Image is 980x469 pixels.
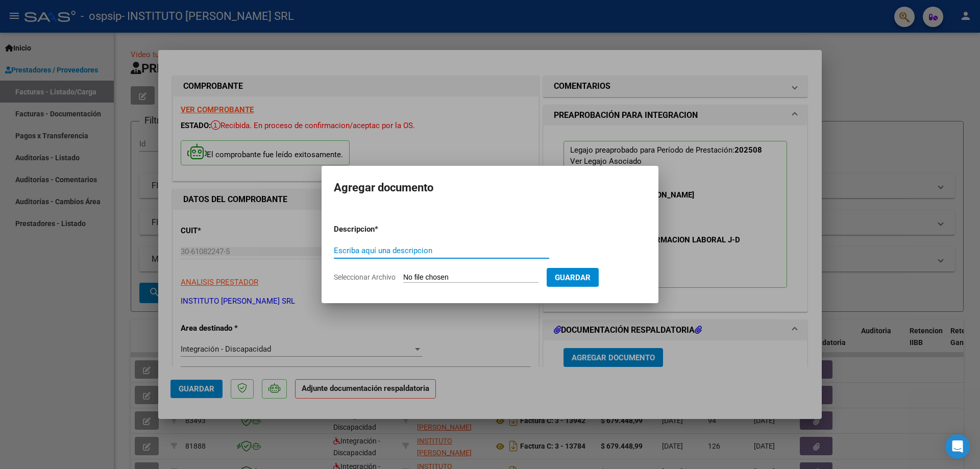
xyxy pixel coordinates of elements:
p: Descripcion [334,224,428,235]
span: Guardar [555,273,591,282]
div: Open Intercom Messenger [945,434,970,459]
span: Seleccionar Archivo [334,273,396,281]
h2: Agregar documento [334,178,646,198]
button: Guardar [547,268,599,287]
